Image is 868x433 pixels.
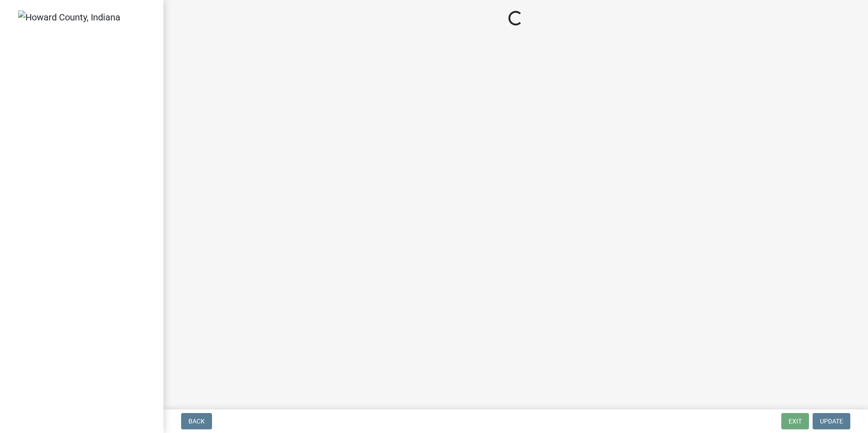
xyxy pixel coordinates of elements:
[781,413,809,429] button: Exit
[181,413,212,429] button: Back
[820,418,843,425] span: Update
[188,418,205,425] span: Back
[18,10,120,24] img: Howard County, Indiana
[813,413,850,429] button: Update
